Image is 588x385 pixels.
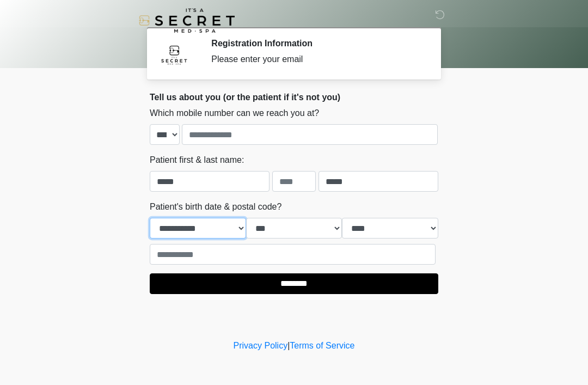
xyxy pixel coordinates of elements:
label: Patient first & last name: [150,154,244,167]
img: Agent Avatar [158,38,191,71]
img: It's A Secret Med Spa Logo [139,8,235,33]
label: Patient's birth date & postal code? [150,200,281,213]
a: | [287,341,290,350]
h2: Tell us about you (or the patient if it's not you) [150,92,438,102]
a: Terms of Service [290,341,354,350]
div: Please enter your email [211,53,422,66]
h2: Registration Information [211,38,422,48]
a: Privacy Policy [234,341,288,350]
label: Which mobile number can we reach you at? [150,107,319,120]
